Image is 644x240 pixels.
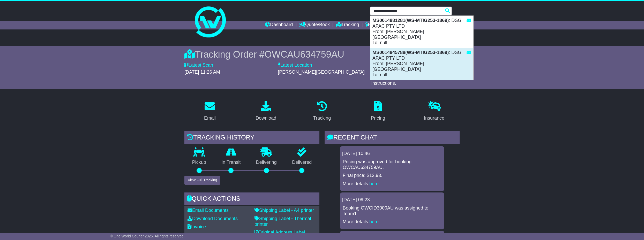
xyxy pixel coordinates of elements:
[343,159,441,170] p: Pricing was approved for booking OWCAU634759AU.
[110,234,185,238] span: © One World Courier 2025. All rights reserved.
[252,99,280,123] a: Download
[369,181,379,186] a: here
[310,99,334,123] a: Tracking
[204,115,216,122] div: Email
[372,18,449,23] strong: MS0014881281(WS-MTIG253-1869)
[371,69,455,86] span: Delivered - MS0014881281: Your parcel has been delivered according to delivery instructions.
[370,16,473,48] div: : DSG APAC PTY LTD From: [PERSON_NAME][GEOGRAPHIC_DATA] To: null
[343,219,441,225] p: More details: .
[325,131,460,145] div: RECENT CHAT
[265,49,344,60] span: OWCAU634759AU
[188,224,206,229] a: Invoice
[254,216,311,227] a: Shipping Label - Thermal printer
[343,181,441,187] p: More details: .
[370,48,473,80] div: : DSG APAC PTY LTD From: [PERSON_NAME][GEOGRAPHIC_DATA] To: null
[254,230,305,235] a: Original Address Label
[184,176,220,185] button: View Full Tracking
[201,99,219,123] a: Email
[371,115,385,122] div: Pricing
[188,216,238,221] a: Download Documents
[421,99,448,123] a: Insurance
[369,219,379,224] a: here
[342,151,442,157] div: [DATE] 10:46
[278,69,364,75] span: [PERSON_NAME][GEOGRAPHIC_DATA]
[343,173,441,179] p: Final price: $12.93.
[284,160,320,165] p: Delivered
[248,160,284,165] p: Delivering
[184,49,460,60] div: Tracking Order #
[365,21,389,29] a: Financials
[265,21,293,29] a: Dashboard
[184,192,319,206] div: Quick Actions
[424,115,444,122] div: Insurance
[184,63,213,68] label: Latest Scan
[214,160,249,165] p: In Transit
[254,208,314,213] a: Shipping Label - A4 printer
[342,197,442,203] div: [DATE] 09:23
[184,131,319,145] div: Tracking history
[343,205,441,216] p: Booking OWCID3000AU was assigned to Team1.
[372,50,449,55] strong: MS0014845788(WS-MTIG253-1869)
[336,21,359,29] a: Tracking
[184,160,214,165] p: Pickup
[299,21,330,29] a: Quote/Book
[188,208,229,213] a: Email Documents
[256,115,276,122] div: Download
[184,69,220,75] span: [DATE] 11:26 AM
[278,63,312,68] label: Latest Location
[368,99,388,123] a: Pricing
[313,115,331,122] div: Tracking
